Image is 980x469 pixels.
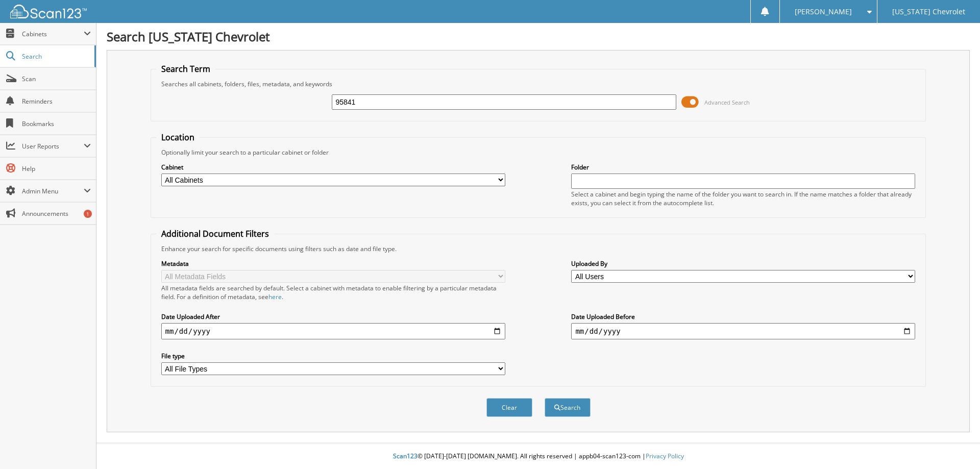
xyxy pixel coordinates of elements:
[268,292,282,301] a: here
[22,52,89,61] span: Search
[161,323,505,339] input: start
[393,452,418,460] span: Scan123
[22,97,91,106] span: Reminders
[156,132,200,143] legend: Location
[704,98,750,106] span: Advanced Search
[107,28,970,45] h1: Search [US_STATE] Chevrolet
[156,244,921,253] div: Enhance your search for specific documents using filters such as date and file type.
[161,352,505,360] label: File type
[646,452,684,460] a: Privacy Policy
[96,444,980,469] div: © [DATE]-[DATE] [DOMAIN_NAME]. All rights reserved | appb04-scan123-com |
[161,284,505,301] div: All metadata fields are searched by default. Select a cabinet with metadata to enable filtering b...
[22,209,91,218] span: Announcements
[795,9,852,15] span: [PERSON_NAME]
[161,163,505,171] label: Cabinet
[156,80,921,88] div: Searches all cabinets, folders, files, metadata, and keywords
[156,63,215,75] legend: Search Term
[571,323,915,339] input: end
[571,190,915,207] div: Select a cabinet and begin typing the name of the folder you want to search in. If the name match...
[22,75,91,83] span: Scan
[571,259,915,268] label: Uploaded By
[22,119,91,128] span: Bookmarks
[10,5,87,18] img: scan123-logo-white.svg
[22,187,84,195] span: Admin Menu
[892,9,965,15] span: [US_STATE] Chevrolet
[161,312,505,321] label: Date Uploaded After
[161,259,505,268] label: Metadata
[571,163,915,171] label: Folder
[486,398,532,417] button: Clear
[156,148,921,157] div: Optionally limit your search to a particular cabinet or folder
[156,228,274,239] legend: Additional Document Filters
[22,164,91,173] span: Help
[22,30,84,38] span: Cabinets
[571,312,915,321] label: Date Uploaded Before
[545,398,591,417] button: Search
[84,210,92,218] div: 1
[22,142,84,151] span: User Reports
